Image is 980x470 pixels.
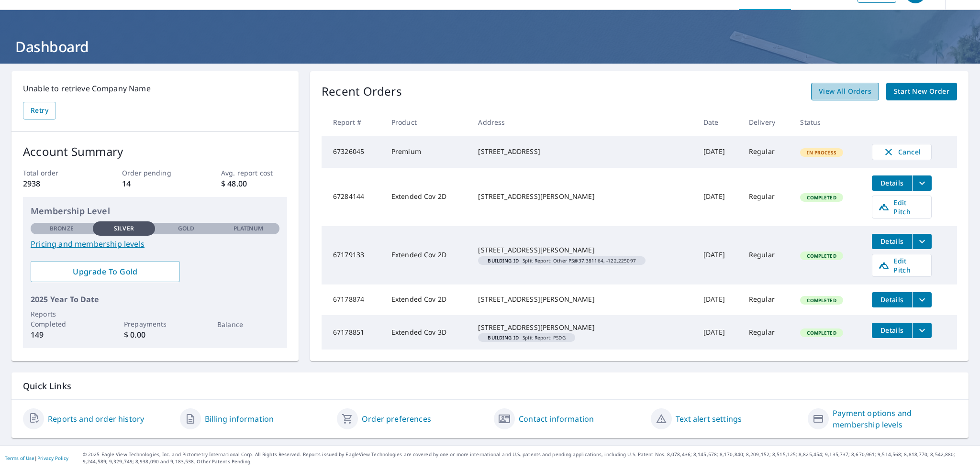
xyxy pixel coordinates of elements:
[519,413,594,425] a: Contact information
[741,108,793,136] th: Delivery
[696,108,741,136] th: Date
[322,108,384,136] th: Report #
[122,168,188,178] p: Order pending
[31,294,279,305] p: 2025 Year To Date
[384,315,471,350] td: Extended Cov 3D
[31,205,279,218] p: Membership Level
[872,234,912,249] button: detailsBtn-67179133
[482,258,641,263] span: Split Report: Other PS@37.381164, -122.225097
[488,335,519,340] em: Building ID
[205,413,274,425] a: Billing information
[178,224,194,233] p: Gold
[83,451,975,465] p: © 2025 Eagle View Technologies, Inc. and Pictometry International Corp. All Rights Reserved. Repo...
[50,224,74,233] p: Bronze
[23,168,89,178] p: Total order
[696,136,741,168] td: [DATE]
[696,168,741,226] td: [DATE]
[31,238,279,250] a: Pricing and membership levels
[741,168,793,226] td: Regular
[362,413,431,425] a: Order preferences
[912,234,932,249] button: filesDropdownBtn-67179133
[31,261,180,282] a: Upgrade To Gold
[912,292,932,307] button: filesDropdownBtn-67178874
[878,326,906,335] span: Details
[470,108,696,136] th: Address
[234,224,264,233] p: Platinum
[872,292,912,307] button: detailsBtn-67178874
[322,83,402,100] p: Recent Orders
[696,284,741,315] td: [DATE]
[31,309,93,329] p: Reports Completed
[872,175,912,191] button: detailsBtn-67284144
[741,315,793,350] td: Regular
[322,226,384,284] td: 67179133
[878,237,906,246] span: Details
[833,407,957,430] a: Payment options and membership levels
[878,295,906,304] span: Details
[878,198,925,216] span: Edit Pitch
[23,380,957,392] p: Quick Links
[894,86,949,98] span: Start New Order
[122,178,188,189] p: 14
[31,329,93,340] p: 149
[801,297,842,304] span: Completed
[912,175,932,191] button: filesDropdownBtn-67284144
[23,178,89,189] p: 2938
[882,146,922,158] span: Cancel
[878,256,925,274] span: Edit Pitch
[48,413,144,425] a: Reports and order history
[384,168,471,226] td: Extended Cov 2D
[478,192,688,201] div: [STREET_ADDRESS][PERSON_NAME]
[124,319,186,329] p: Prepayments
[124,329,186,340] p: $ 0.00
[5,455,34,461] a: Terms of Use
[23,83,287,94] p: Unable to retrieve Company Name
[114,224,134,233] p: Silver
[478,295,688,304] div: [STREET_ADDRESS][PERSON_NAME]
[384,108,471,136] th: Product
[488,258,519,263] em: Building ID
[384,136,471,168] td: Premium
[872,196,932,219] a: Edit Pitch
[5,455,68,461] p: |
[384,226,471,284] td: Extended Cov 2D
[696,315,741,350] td: [DATE]
[912,323,932,338] button: filesDropdownBtn-67178851
[384,284,471,315] td: Extended Cov 2D
[878,178,906,187] span: Details
[886,83,957,100] a: Start New Order
[221,168,287,178] p: Avg. report cost
[23,143,287,160] p: Account Summary
[478,323,688,332] div: [STREET_ADDRESS][PERSON_NAME]
[811,83,879,100] a: View All Orders
[801,194,842,201] span: Completed
[792,108,864,136] th: Status
[741,284,793,315] td: Regular
[872,144,932,160] button: Cancel
[38,266,172,277] span: Upgrade To Gold
[872,323,912,338] button: detailsBtn-67178851
[23,102,56,120] button: Retry
[676,413,742,425] a: Text alert settings
[872,254,932,277] a: Edit Pitch
[37,455,68,461] a: Privacy Policy
[11,37,969,56] h1: Dashboard
[482,335,571,340] span: Split Report: PSDG
[741,136,793,168] td: Regular
[478,245,688,255] div: [STREET_ADDRESS][PERSON_NAME]
[322,136,384,168] td: 67326045
[31,105,48,117] span: Retry
[696,226,741,284] td: [DATE]
[478,147,688,156] div: [STREET_ADDRESS]
[322,284,384,315] td: 67178874
[741,226,793,284] td: Regular
[221,178,287,189] p: $ 48.00
[322,315,384,350] td: 67178851
[801,329,842,336] span: Completed
[322,168,384,226] td: 67284144
[801,252,842,259] span: Completed
[217,319,279,329] p: Balance
[819,86,871,98] span: View All Orders
[801,149,842,156] span: In Process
